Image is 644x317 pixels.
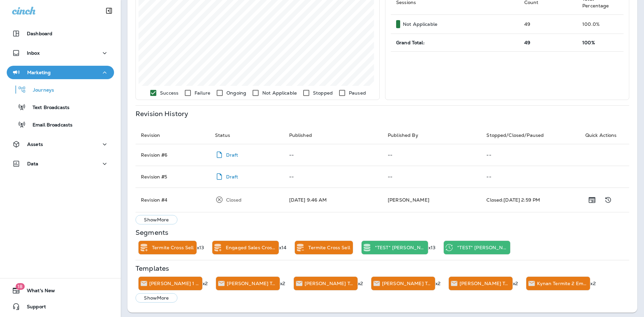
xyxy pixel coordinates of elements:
[313,90,333,96] p: Stopped
[382,126,481,144] th: Published By
[486,152,574,158] p: --
[160,90,178,96] p: Success
[388,174,476,179] p: --
[279,245,286,250] p: x14
[481,188,580,212] td: Closed: [DATE] 2:59 PM
[444,241,454,254] div: Recurring Time Trigger
[582,40,595,46] span: 100%
[152,245,194,250] p: Termite Cross Sell
[100,4,118,17] button: Collapse Sidebar
[481,126,580,144] th: Stopped/Closed/Paused
[216,277,227,290] div: Send Email
[457,245,507,250] p: *TEST* [PERSON_NAME] Sell (Rodent & Bird Cust.)
[305,277,358,290] div: Paul Shuma Termite 1 Email
[136,188,210,212] td: Revision # 4
[289,152,377,158] p: --
[295,241,306,254] div: Remove from Static Segment
[349,90,366,96] p: Paused
[262,90,297,96] p: Not Applicable
[139,241,149,254] div: Add to Static Segment
[382,188,481,212] td: [PERSON_NAME]
[371,277,382,290] div: Send Email
[136,166,210,188] td: Revision # 5
[226,197,242,203] p: Closed
[7,100,114,114] button: Text Broadcasts
[136,111,188,116] p: Revision History
[289,174,377,179] p: --
[226,241,279,254] div: Engaged Sales Cross Sell Customers
[284,126,382,144] th: Published
[210,126,284,144] th: Status
[537,281,587,286] p: Kynan Termite 2 Email
[585,193,599,207] button: Show Release Notes
[226,174,238,179] p: Draft
[537,277,590,290] div: Kynan Termite 2 Email
[149,281,200,286] p: [PERSON_NAME] 1 Email
[457,241,510,254] div: *TEST* Kynan Cross Sell (Rodent & Bird Cust.)
[305,281,355,286] p: [PERSON_NAME] Termite 1 Email
[7,117,114,131] button: Email Broadcasts
[486,174,574,179] p: --
[195,90,210,96] p: Failure
[227,277,280,290] div: Victor Denogean Termite 2 Email
[449,277,460,290] div: Send Email
[7,27,114,40] button: Dashboard
[27,50,40,56] p: Inbox
[358,281,363,286] p: x2
[136,293,177,303] button: ShowMore
[20,304,46,312] span: Support
[26,105,69,111] p: Text Broadcasts
[227,281,277,286] p: [PERSON_NAME] Termite 2 Email
[136,144,210,166] td: Revision # 6
[15,283,24,290] span: 18
[460,281,510,286] p: [PERSON_NAME] Termite 1 Email
[27,31,52,36] p: Dashboard
[577,15,624,34] td: 100.0 %
[27,70,51,75] p: Marketing
[136,126,210,144] th: Revision
[20,288,55,296] span: What's New
[7,157,114,170] button: Data
[212,241,223,254] div: Add to Static Segment
[7,46,114,60] button: Inbox
[375,241,428,254] div: *TEST* Kynan Cross Sell (Rodent & Bird Cust.)
[388,152,476,158] p: --
[524,40,530,46] span: 49
[26,122,72,128] p: Email Broadcasts
[7,138,114,151] button: Assets
[136,215,177,224] button: ShowMore
[403,21,437,27] p: Not Applicable
[136,266,169,271] p: Templates
[526,277,537,290] div: Send Email
[7,300,114,313] button: Support
[519,15,577,34] td: 49
[27,142,43,147] p: Assets
[144,217,169,222] p: Show More
[226,90,246,96] p: Ongoing
[375,245,425,250] p: *TEST* [PERSON_NAME] Sell (Rodent & Bird Cust.)
[284,188,382,212] td: [DATE] 9:46 AM
[149,277,202,290] div: Daniel Termite 1 Email
[144,295,169,301] p: Show More
[7,284,114,297] button: 18What's New
[27,161,39,166] p: Data
[197,245,204,250] p: x13
[26,87,54,94] p: Journeys
[601,193,615,207] button: Show Change Log
[396,40,425,46] span: Grand Total:
[294,277,305,290] div: Send Email
[308,245,350,250] p: Termite Cross Sell
[136,230,168,235] p: Segments
[590,281,595,286] p: x2
[513,281,518,286] p: x2
[460,277,513,290] div: Peter Pasquini Termite 1 Email
[435,281,440,286] p: x2
[226,245,276,250] p: Engaged Sales Cross Sell Customers
[280,281,285,286] p: x2
[362,241,372,254] div: Static Segment Trigger
[7,83,114,97] button: Journeys
[226,152,238,158] p: Draft
[7,66,114,79] button: Marketing
[428,245,435,250] p: x13
[382,281,432,286] p: [PERSON_NAME] Termite 2 Email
